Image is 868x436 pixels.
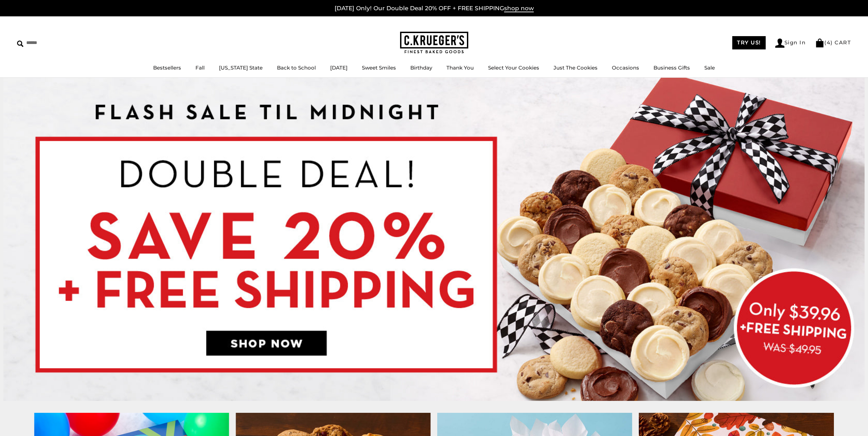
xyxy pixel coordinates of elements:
[815,39,824,47] img: Bag
[775,39,806,48] a: Sign In
[330,64,348,71] a: [DATE]
[153,64,181,71] a: Bestsellers
[17,37,98,48] input: Search
[17,41,24,47] img: Search
[775,39,784,48] img: Account
[400,32,468,54] img: C.KRUEGER'S
[277,64,316,71] a: Back to School
[732,36,766,49] a: TRY US!
[446,64,474,71] a: Thank You
[3,78,865,401] img: C.Krueger's Special Offer
[815,39,851,46] a: (4) CART
[704,64,715,71] a: Sale
[612,64,639,71] a: Occasions
[219,64,263,71] a: [US_STATE] State
[827,39,831,46] span: 4
[504,5,534,12] span: shop now
[653,64,690,71] a: Business Gifts
[554,64,598,71] a: Just The Cookies
[488,64,539,71] a: Select Your Cookies
[362,64,396,71] a: Sweet Smiles
[195,64,205,71] a: Fall
[410,64,432,71] a: Birthday
[335,5,534,12] a: [DATE] Only! Our Double Deal 20% OFF + FREE SHIPPINGshop now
